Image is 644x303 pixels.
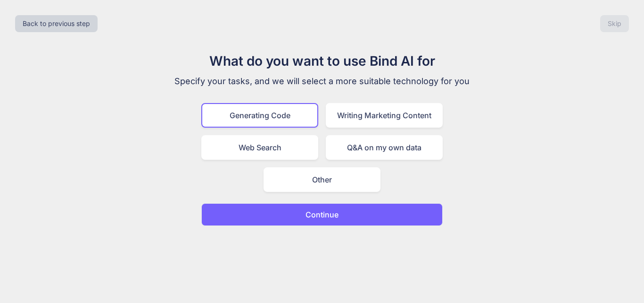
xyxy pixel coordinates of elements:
[326,135,443,160] div: Q&A on my own data
[201,103,318,128] div: Generating Code
[164,75,480,88] p: Specify your tasks, and we will select a more suitable technology for you
[264,167,380,192] div: Other
[201,203,443,226] button: Continue
[201,135,318,160] div: Web Search
[305,209,339,220] p: Continue
[164,51,480,71] h1: What do you want to use Bind AI for
[600,15,629,32] button: Skip
[326,103,443,128] div: Writing Marketing Content
[15,15,98,32] button: Back to previous step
